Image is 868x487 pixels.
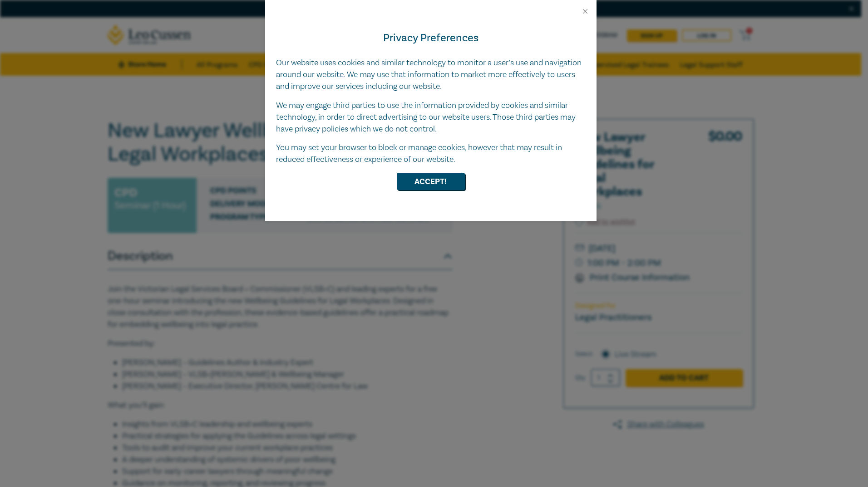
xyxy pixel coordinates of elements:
[276,142,586,166] p: You may set your browser to block or manage cookies, however that may result in reduced effective...
[581,7,589,15] button: Close
[276,100,586,135] p: We may engage third parties to use the information provided by cookies and similar technology, in...
[276,57,586,93] p: Our website uses cookies and similar technology to monitor a user’s use and navigation around our...
[397,173,465,190] button: Accept!
[276,30,586,46] h4: Privacy Preferences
